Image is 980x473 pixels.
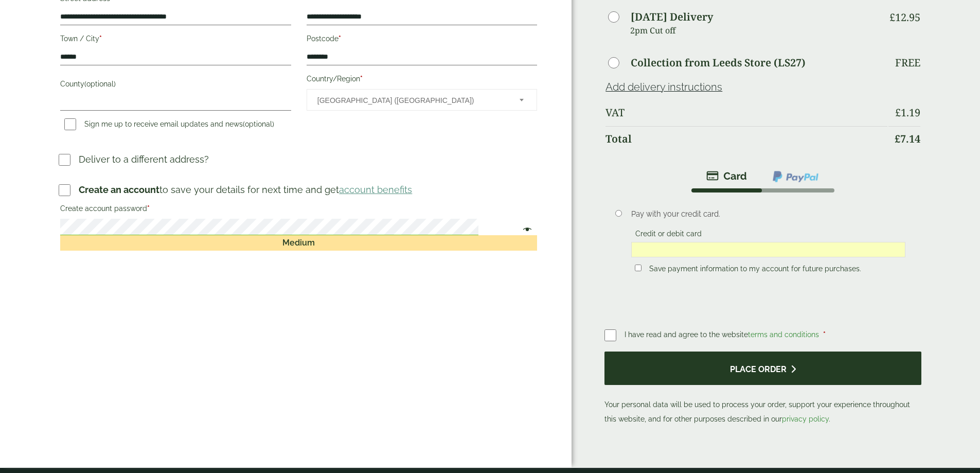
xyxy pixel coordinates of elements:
[630,23,887,38] p: 2pm Cut off
[895,132,920,146] bdi: 7.14
[895,106,920,119] bdi: 1.19
[147,204,150,213] abbr: required
[605,81,722,93] a: Add delivery instructions
[631,208,905,220] p: Pay with your credit card.
[64,118,76,130] input: Sign me up to receive email updates and news(optional)
[60,201,537,219] label: Create account password
[634,245,902,254] iframe: Secure card payment input frame
[307,89,537,111] span: Country/Region
[895,132,900,146] span: £
[605,100,887,125] th: VAT
[889,10,920,24] bdi: 12.95
[645,265,865,276] label: Save payment information to my account for future purchases.
[60,31,291,49] label: Town / City
[605,126,887,151] th: Total
[60,77,291,94] label: County
[243,120,274,128] span: (optional)
[604,352,921,385] button: Place order
[772,170,819,183] img: ppcp-gateway.png
[307,72,537,89] label: Country/Region
[625,330,821,339] span: I have read and agree to the website
[604,352,921,426] p: Your personal data will be used to process your order, support your experience throughout this we...
[79,184,159,195] strong: Create an account
[889,10,895,24] span: £
[339,184,412,195] a: account benefits
[60,120,278,131] label: Sign me up to receive email updates and news
[317,90,506,111] span: United Kingdom (UK)
[631,230,706,241] label: Credit or debit card
[631,58,806,68] label: Collection from Leeds Store (LS27)
[79,152,209,166] p: Deliver to a different address?
[60,235,537,251] div: Medium
[338,34,341,43] abbr: required
[895,57,920,69] p: Free
[79,183,412,197] p: to save your details for next time and get
[84,80,116,88] span: (optional)
[782,415,829,423] a: privacy policy
[706,170,747,182] img: stripe.png
[823,330,826,339] abbr: required
[307,31,537,49] label: Postcode
[99,34,102,43] abbr: required
[360,75,363,83] abbr: required
[748,330,819,339] a: terms and conditions
[631,12,713,22] label: [DATE] Delivery
[895,106,901,119] span: £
